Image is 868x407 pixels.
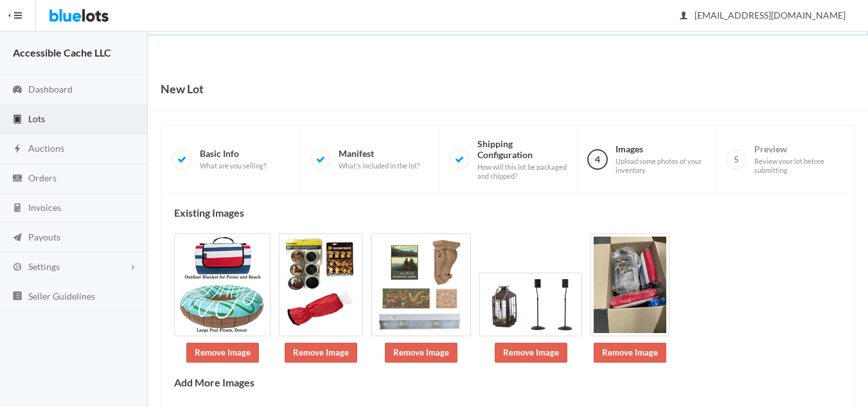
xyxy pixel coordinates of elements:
span: Upload some photos of your inventory [616,157,705,174]
ion-icon: paper plane [11,232,24,244]
a: Remove Image [186,343,259,363]
span: Manifest [339,148,420,170]
span: Auctions [28,143,64,154]
strong: Accessible Cache LLC [13,46,111,59]
ion-icon: calculator [11,203,24,215]
a: Remove Image [495,343,567,363]
span: What's included in the lot? [339,161,420,170]
span: Images [616,143,705,174]
span: Dashboard [28,84,73,95]
span: 5 [726,149,747,170]
ion-icon: speedometer [11,84,24,96]
span: Review your lot before submitting [754,157,844,174]
span: Orders [28,172,57,183]
span: Seller Guidelines [28,291,95,302]
span: How will this lot be packaged and shipped? [477,163,567,180]
span: [EMAIL_ADDRESS][DOMAIN_NAME] [680,10,846,21]
span: Preview [754,143,844,174]
ion-icon: flash [11,143,24,156]
img: 64fe69c1-7cdf-4a3a-853b-29feedcecd0c-1743443932.jpg [371,233,471,336]
span: What are you selling? [200,161,266,170]
h1: New Lot [161,79,204,98]
ion-icon: list box [11,291,24,303]
ion-icon: cog [11,262,24,274]
h4: Add More Images [174,377,842,388]
a: Remove Image [385,343,457,363]
span: Invoices [28,202,61,213]
h4: Existing Images [174,207,842,219]
img: ada1f992-9fda-4e15-9695-59f286145fac-1743443934.jpg [479,273,582,336]
img: 0c7911c9-36f2-480d-9a0c-8168d84ba9d0-1743443932.jpg [174,233,270,336]
ion-icon: person [677,10,690,23]
span: Basic Info [200,148,266,170]
span: Shipping Configuration [477,138,567,181]
img: df070323-3ca8-4beb-b944-1be0253da2f0-1743443934.jpg [590,233,669,336]
ion-icon: cash [11,173,24,185]
img: d6351f93-c6db-471b-858e-32a750194796-1743443932.jpg [279,233,363,336]
a: Remove Image [594,343,666,363]
span: Settings [28,261,60,272]
span: 4 [587,149,608,170]
ion-icon: clipboard [11,114,24,126]
span: Payouts [28,231,60,242]
span: Lots [28,113,45,124]
a: Remove Image [285,343,357,363]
